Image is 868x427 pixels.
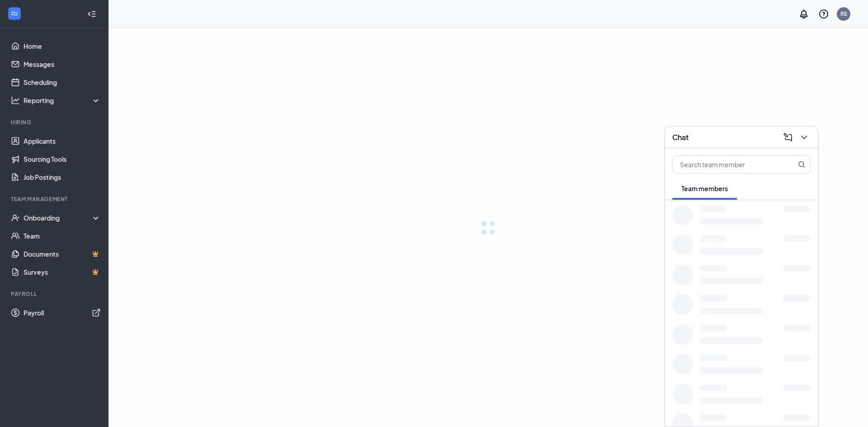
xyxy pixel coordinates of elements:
[24,150,101,168] a: Sourcing Tools
[11,195,99,203] div: Team Management
[10,9,19,18] svg: WorkstreamLogo
[24,245,101,263] a: DocumentsCrown
[11,96,20,105] svg: Analysis
[796,130,811,145] button: ChevronDown
[798,9,809,19] svg: Notifications
[672,132,689,142] h3: Chat
[11,213,20,222] svg: UserCheck
[783,132,793,143] svg: ComposeMessage
[11,290,99,298] div: Payroll
[11,118,99,126] div: Hiring
[673,156,780,173] input: Search team member
[24,132,101,150] a: Applicants
[24,73,101,91] a: Scheduling
[24,213,101,222] div: Onboarding
[24,55,101,73] a: Messages
[24,168,101,186] a: Job Postings
[818,9,829,19] svg: QuestionInfo
[24,37,101,55] a: Home
[798,161,805,168] svg: MagnifyingGlass
[87,9,96,19] svg: Collapse
[681,184,728,192] span: Team members
[799,132,810,143] svg: ChevronDown
[24,227,101,245] a: Team
[24,96,101,105] div: Reporting
[24,304,101,322] a: PayrollExternalLink
[24,263,101,281] a: SurveysCrown
[780,130,794,145] button: ComposeMessage
[840,10,847,18] div: RE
